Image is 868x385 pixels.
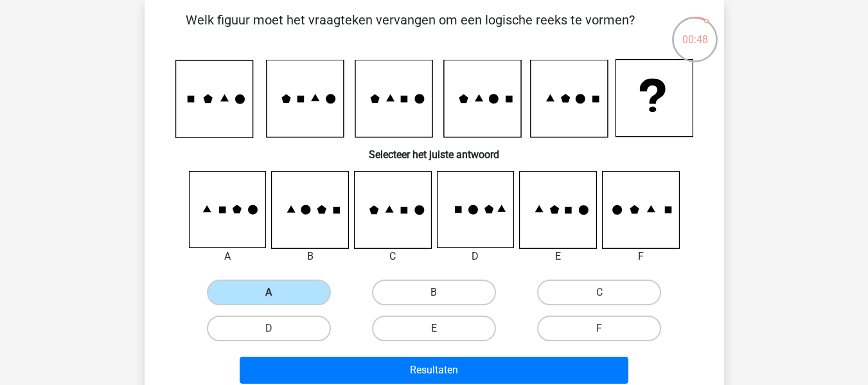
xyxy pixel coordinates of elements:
label: D [207,316,331,341]
div: A [179,249,276,264]
div: E [509,249,607,264]
label: F [537,316,661,341]
h6: Selecteer het juiste antwoord [165,138,704,161]
div: F [592,249,689,264]
div: B [261,249,359,264]
label: E [372,316,496,341]
label: C [537,280,661,305]
div: D [427,249,524,264]
div: 00:48 [671,15,719,48]
label: A [207,280,331,305]
p: Welk figuur moet het vraagteken vervangen om een logische reeks te vormen? [165,10,655,49]
div: C [344,249,441,264]
button: Resultaten [240,357,628,384]
label: B [372,280,496,305]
